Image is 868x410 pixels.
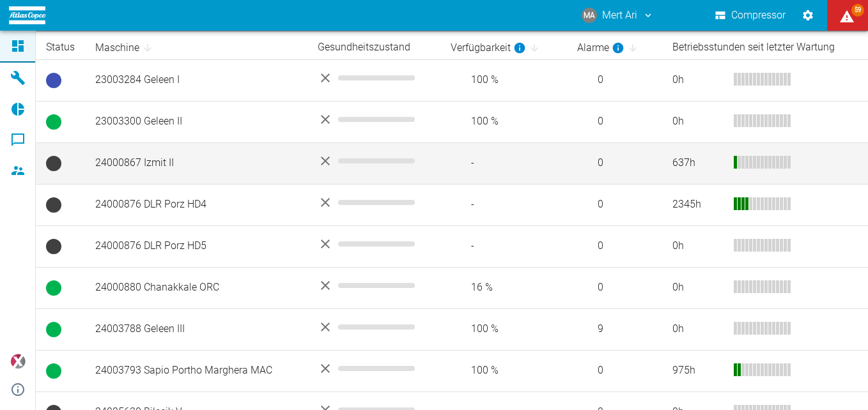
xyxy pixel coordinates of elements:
[307,36,440,59] th: Gesundheitszustand
[577,156,652,171] span: 0
[85,225,307,267] td: 24000876 DLR Porz HD5
[318,70,430,86] div: No data
[577,73,652,87] span: 0
[46,322,61,337] span: Betrieb
[9,6,45,24] img: logo
[318,278,430,293] div: No data
[451,73,557,87] span: 100 %
[10,354,26,369] img: Xplore Logo
[577,322,652,337] span: 9
[851,4,864,17] span: 59
[85,142,307,184] td: 24000867 Izmit II
[577,197,652,212] span: 0
[46,280,61,296] span: Betrieb
[85,267,307,308] td: 24000880 Chanakkale ORC
[85,184,307,225] td: 24000876 DLR Porz HD4
[318,153,430,169] div: No data
[672,114,724,129] div: 0 h
[46,239,61,254] span: Keine Daten
[451,197,557,212] span: -
[95,40,156,56] span: Maschine
[672,280,724,295] div: 0 h
[318,361,430,376] div: No data
[46,197,61,213] span: Keine Daten
[662,36,868,59] th: Betriebsstunden seit letzter Wartung
[451,114,557,129] span: 100 %
[672,239,724,254] div: 0 h
[46,156,61,171] span: Keine Daten
[46,363,61,379] span: Betrieb
[577,363,652,378] span: 0
[796,4,819,27] button: Einstellungen
[672,156,724,171] div: 637 h
[318,112,430,127] div: No data
[318,236,430,252] div: No data
[318,319,430,335] div: No data
[672,363,724,378] div: 975 h
[85,308,307,350] td: 24003788 Geleen III
[85,350,307,391] td: 24003793 Sapio Portho Marghera MAC
[451,40,526,56] div: berechnet für die letzten 7 Tage
[451,280,557,295] span: 16 %
[672,197,724,212] div: 2345 h
[46,73,61,88] span: Betriebsbereit
[582,8,597,23] div: MA
[451,322,557,337] span: 100 %
[577,239,652,254] span: 0
[577,280,652,295] span: 0
[85,59,307,101] td: 23003284 Geleen I
[580,4,656,27] button: mert.ari@atlascopco.com
[451,156,557,171] span: -
[672,322,724,337] div: 0 h
[672,73,724,87] div: 0 h
[577,114,652,129] span: 0
[451,363,557,378] span: 100 %
[451,239,557,254] span: -
[577,40,624,56] div: berechnet für die letzten 7 Tage
[318,195,430,210] div: No data
[46,114,61,130] span: Betrieb
[36,36,85,59] th: Status
[85,101,307,142] td: 23003300 Geleen II
[713,4,789,27] button: Compressor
